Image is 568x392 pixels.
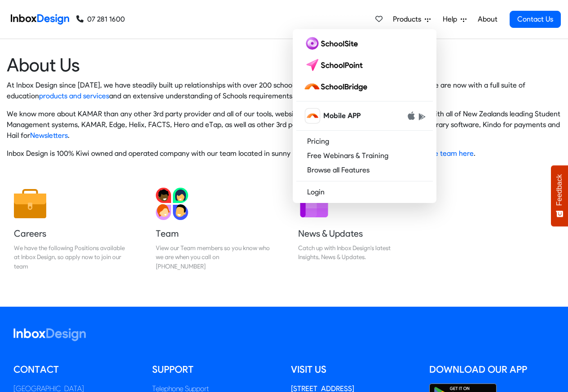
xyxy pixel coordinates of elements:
[304,58,367,72] img: schoolpoint logo
[293,29,436,203] div: Products
[156,227,270,240] h5: Team
[7,109,561,141] p: We know more about KAMAR than any other 3rd party provider and all of our tools, websites and Sch...
[39,92,109,100] a: products and services
[304,79,371,94] img: schoolbridge logo
[152,363,277,376] h5: Support
[14,227,128,240] h5: Careers
[296,134,433,149] a: Pricing
[13,363,139,376] h5: Contact
[7,181,135,278] a: Careers We have the following Positions available at Inbox Design, so apply now to join our team
[7,53,561,76] heading: About Us
[296,105,433,127] a: schoolbridge icon Mobile APP
[555,174,564,206] span: Feedback
[14,243,128,271] div: We have the following Positions available at Inbox Design, so apply now to join our team
[296,185,433,199] a: Login
[305,109,320,123] img: schoolbridge icon
[429,363,555,376] h5: Download our App
[439,10,470,28] a: Help
[475,10,500,28] a: About
[510,11,561,28] a: Contact Us
[551,165,568,226] button: Feedback - Show survey
[30,131,68,140] a: Newsletters
[323,110,361,121] span: Mobile APP
[298,243,412,262] div: Catch up with Inbox Design's latest Insights, News & Updates.
[291,363,416,376] h5: Visit us
[149,181,277,278] a: Team View our Team members so you know who we are when you call on [PHONE_NUMBER]
[7,148,561,159] p: Inbox Design is 100% Kiwi owned and operated company with our team located in sunny [GEOGRAPHIC_D...
[389,10,434,28] a: Products
[296,163,433,177] a: Browse all Features
[296,149,433,163] a: Free Webinars & Training
[14,188,46,220] img: 2022_01_13_icon_job.svg
[298,227,412,240] h5: News & Updates
[76,14,125,25] a: 07 281 1600
[409,149,474,158] a: meet the team here
[7,80,561,101] p: At Inbox Design since [DATE], we have steadily built up relationships with over 200 schools aroun...
[156,243,270,271] div: View our Team members so you know who we are when you call on [PHONE_NUMBER]
[291,181,419,278] a: News & Updates Catch up with Inbox Design's latest Insights, News & Updates.
[393,14,425,25] span: Products
[304,36,361,51] img: schoolsite logo
[156,188,188,220] img: 2022_01_13_icon_team.svg
[443,14,461,25] span: Help
[298,188,330,220] img: 2022_01_12_icon_newsletter.svg
[13,328,86,341] img: logo_inboxdesign_white.svg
